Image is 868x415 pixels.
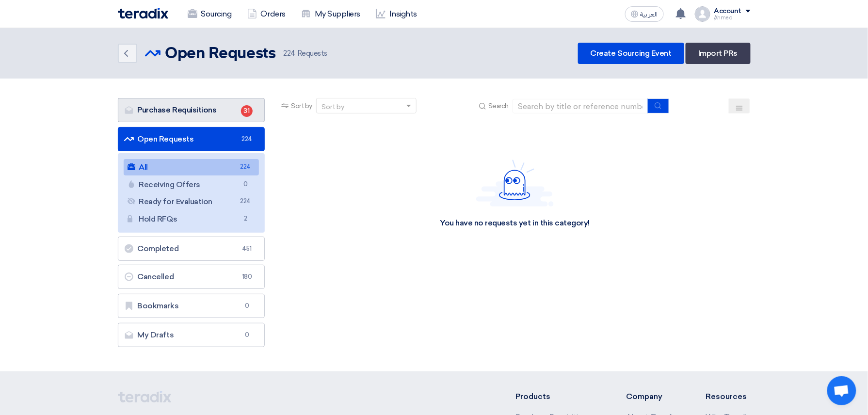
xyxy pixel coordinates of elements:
span: 224 [283,49,295,58]
span: 224 [240,196,251,207]
a: Create Sourcing Event [578,43,684,64]
a: My Drafts0 [118,323,265,347]
button: العربية [625,6,664,22]
a: Insights [368,3,425,25]
a: Open Requests224 [118,127,265,151]
span: 451 [241,244,253,254]
a: Import PRs [686,43,750,64]
span: العربية [641,11,658,18]
span: 31 [241,105,253,117]
li: Resources [706,391,751,402]
span: 2 [240,214,251,224]
li: Company [627,391,677,402]
img: profile_test.png [695,6,710,22]
span: Sort by [291,101,312,111]
div: Open chat [827,376,856,405]
span: 0 [241,330,253,340]
span: Requests [283,48,327,59]
a: Purchase Requisitions31 [118,98,265,122]
div: ِAhmed [714,15,751,20]
a: Orders [240,3,293,25]
input: Search by title or reference number [513,99,648,113]
div: You have no requests yet in this category! [440,218,590,228]
a: Sourcing [180,3,240,25]
h2: Open Requests [165,44,276,64]
span: Search [488,101,509,111]
span: 0 [240,179,251,190]
li: Products [515,391,597,402]
span: 180 [241,272,253,282]
a: Completed451 [118,237,265,261]
span: 224 [240,162,251,172]
div: Account [714,7,742,16]
a: Bookmarks0 [118,294,265,318]
a: My Suppliers [293,3,368,25]
div: Sort by [321,102,344,112]
a: Ready for Evaluation [124,193,259,210]
img: Hello [476,160,554,207]
a: Hold RFQs [124,211,259,227]
img: Teradix logo [118,8,168,19]
a: Cancelled180 [118,265,265,289]
span: 224 [241,134,253,144]
a: All [124,159,259,176]
span: 0 [241,301,253,311]
a: Receiving Offers [124,176,259,193]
